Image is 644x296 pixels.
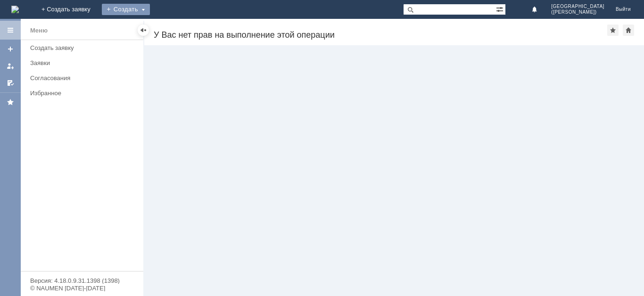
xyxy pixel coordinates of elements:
[496,4,505,13] span: Расширенный поиск
[26,41,141,55] a: Создать заявку
[551,9,604,15] span: ([PERSON_NAME])
[3,41,18,57] a: Создать заявку
[607,25,619,36] div: Добавить в избранное
[26,56,141,70] a: Заявки
[30,25,48,36] div: Меню
[30,44,138,51] div: Создать заявку
[30,59,138,66] div: Заявки
[30,278,134,284] div: Версия: 4.18.0.9.31.1398 (1398)
[3,58,18,74] a: Мои заявки
[30,285,134,291] div: © NAUMEN [DATE]-[DATE]
[11,6,19,13] a: Перейти на домашнюю страницу
[3,75,18,90] a: Мои согласования
[11,6,19,13] img: logo
[551,4,604,9] span: [GEOGRAPHIC_DATA]
[102,4,150,15] div: Создать
[623,25,634,36] div: Сделать домашней страницей
[154,30,607,40] div: У Вас нет прав на выполнение этой операции
[26,71,141,85] a: Согласования
[138,25,149,36] div: Скрыть меню
[30,90,127,97] div: Избранное
[30,74,138,82] div: Согласования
